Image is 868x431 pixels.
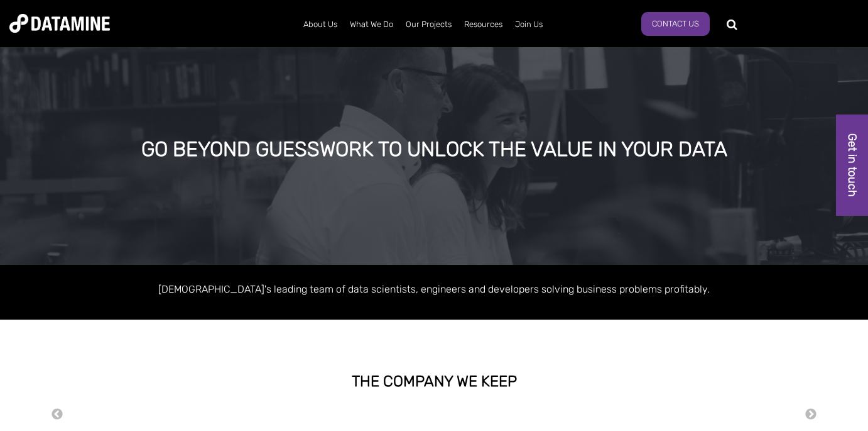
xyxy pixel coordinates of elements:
[9,14,110,33] img: Datamine
[352,372,517,390] strong: THE COMPANY WE KEEP
[103,138,765,161] div: GO BEYOND GUESSWORK TO UNLOCK THE VALUE IN YOUR DATA
[836,115,868,216] a: Get in touch
[51,408,63,422] button: Previous
[641,12,710,36] a: Contact Us
[76,281,792,298] p: [DEMOGRAPHIC_DATA]'s leading team of data scientists, engineers and developers solving business p...
[344,8,399,41] a: What We Do
[458,8,509,41] a: Resources
[297,8,344,41] a: About Us
[509,8,549,41] a: Join Us
[805,408,817,422] button: Next
[399,8,458,41] a: Our Projects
